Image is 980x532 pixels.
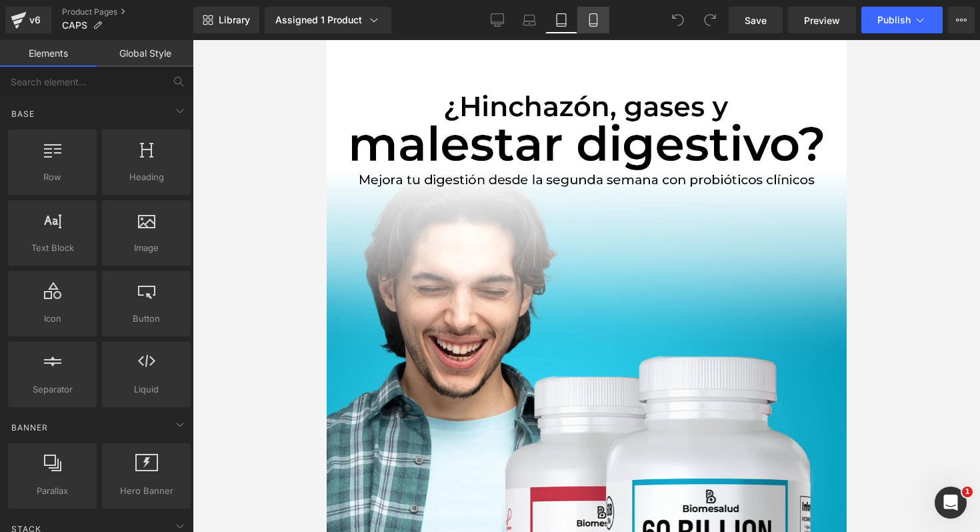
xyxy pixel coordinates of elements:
div: Assigned 1 Product [275,13,381,27]
a: Preview [788,7,856,33]
span: Hero Banner [106,484,187,498]
a: Desktop [481,7,513,33]
span: Text Block [12,241,93,255]
iframe: Intercom live chat [935,487,967,519]
a: v6 [5,7,51,33]
span: Icon [12,312,93,326]
a: Laptop [513,7,545,33]
span: Parallax [12,484,93,498]
span: Banner [10,421,49,434]
span: Liquid [106,382,187,396]
span: Publish [877,15,911,25]
span: Image [106,241,187,255]
span: Separator [12,382,93,396]
a: Tablet [545,7,577,33]
button: Publish [861,7,943,33]
span: Save [745,13,767,27]
button: Undo [665,7,691,33]
span: Heading [106,170,187,184]
button: More [948,7,975,33]
a: Product Pages [62,7,193,17]
a: Global Style [97,40,193,67]
a: New Library [193,7,259,33]
span: Base [10,107,36,120]
span: Button [106,312,187,326]
span: Row [12,170,93,184]
button: Redo [697,7,723,33]
span: Preview [804,13,840,27]
span: Library [219,14,250,26]
span: CAPS [62,20,87,31]
span: 1 [962,487,973,497]
div: v6 [27,11,43,29]
a: Mobile [577,7,609,33]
